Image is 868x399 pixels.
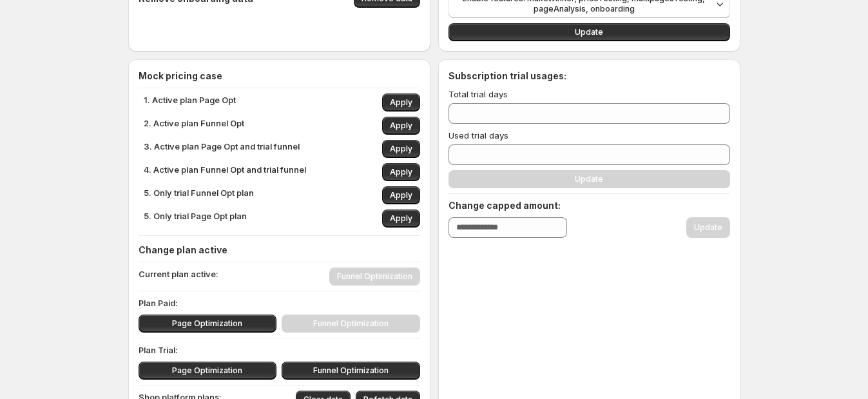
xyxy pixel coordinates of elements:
p: 3. Active plan Page Opt and trial funnel [144,140,300,158]
button: Page Optimization [139,315,277,333]
span: Used trial days [448,130,508,141]
span: Total trial days [448,89,508,99]
p: 1. Active plan Page Opt [144,93,236,112]
button: Apply [382,186,420,204]
p: 4. Active plan Funnel Opt and trial funnel [144,163,306,181]
button: Apply [382,163,420,181]
span: Apply [390,144,412,154]
h4: Subscription trial usages: [448,70,566,83]
p: 2. Active plan Funnel Opt [144,117,244,135]
h4: Change capped amount: [448,199,730,212]
p: 5. Only trial Funnel Opt plan [144,186,254,204]
button: Apply [382,93,420,112]
span: Apply [390,97,412,108]
span: Page Optimization [172,365,242,376]
span: Apply [390,167,412,177]
button: Page Optimization [139,362,277,380]
p: 5. Only trial Page Opt plan [144,209,247,228]
h4: Change plan active [139,244,420,257]
p: Plan Trial: [139,344,420,356]
button: Apply [382,117,420,135]
span: Funnel Optimization [313,365,389,376]
span: Apply [390,190,412,200]
h4: Mock pricing case [139,70,420,83]
span: Update [575,27,603,37]
p: Current plan active: [139,268,218,286]
p: Plan Paid: [139,297,420,309]
button: Update [448,23,730,41]
span: Apply [390,213,412,224]
span: Page Optimization [172,318,242,329]
span: Apply [390,121,412,131]
button: Apply [382,140,420,158]
button: Apply [382,209,420,228]
button: Funnel Optimization [282,362,420,380]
